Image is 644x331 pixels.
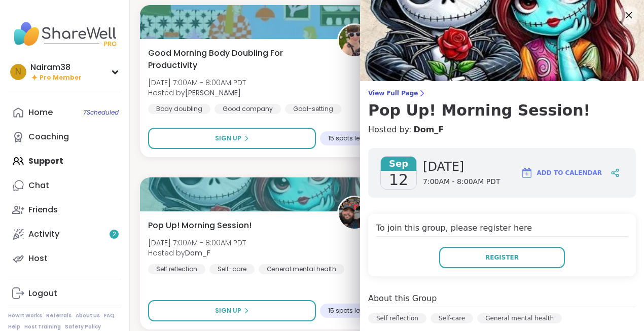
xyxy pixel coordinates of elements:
span: Pop Up! Morning Session! [148,219,252,232]
div: Self-care [431,313,473,323]
h3: Pop Up! Morning Session! [368,101,636,120]
div: Self-care [209,264,255,274]
span: [DATE] 7:00AM - 8:00AM PDT [148,238,246,248]
span: [DATE] [423,159,500,175]
div: Home [28,107,53,118]
h4: About this Group [368,292,437,305]
span: Sep [381,157,416,171]
div: Good company [214,104,281,114]
span: Sign Up [215,134,241,143]
a: About Us [76,312,100,319]
span: 15 spots left [328,307,364,315]
span: Good Morning Body Doubling For Productivity [148,47,326,71]
span: N [15,65,21,79]
a: FAQ [104,312,115,319]
span: 7:00AM - 8:00AM PDT [423,177,500,187]
a: Coaching [8,125,121,149]
div: Coaching [28,131,69,142]
div: Body doubling [148,104,210,114]
div: Self reflection [148,264,205,274]
a: Dom_F [413,124,444,136]
img: ShareWell Nav Logo [8,16,121,52]
b: [PERSON_NAME] [185,88,241,98]
h4: To join this group, please register here [376,222,628,237]
a: How It Works [8,312,42,319]
div: General mental health [259,264,344,274]
span: 7 Scheduled [83,108,119,117]
div: Self reflection [368,313,426,323]
img: ShareWell Logomark [521,167,533,179]
span: Pro Member [40,73,82,82]
div: Goal-setting [285,104,341,114]
span: [DATE] 7:00AM - 8:00AM PDT [148,78,246,88]
button: Sign Up [148,300,316,321]
a: Host [8,246,121,271]
button: Add to Calendar [516,161,606,185]
a: Chat [8,173,121,198]
a: Friends [8,198,121,222]
span: 12 [389,171,408,189]
b: Dom_F [185,248,210,258]
button: Sign Up [148,128,316,149]
div: Logout [28,288,57,299]
h4: Hosted by: [368,124,636,136]
a: View Full PagePop Up! Morning Session! [368,89,636,120]
img: Adrienne_QueenOfTheDawn [339,25,370,56]
span: Sign Up [215,306,241,315]
span: 15 spots left [328,134,364,142]
a: Safety Policy [65,323,101,330]
a: Activity2 [8,222,121,246]
a: Referrals [46,312,71,319]
img: Dom_F [339,197,370,229]
div: Host [28,253,48,264]
a: Home7Scheduled [8,100,121,125]
div: Friends [28,204,58,215]
span: Hosted by [148,248,246,258]
span: Register [485,253,519,262]
div: Activity [28,229,59,240]
div: Chat [28,180,49,191]
span: View Full Page [368,89,636,97]
div: Nairam38 [30,62,82,73]
a: Host Training [24,323,61,330]
a: Help [8,323,20,330]
span: 2 [113,230,116,239]
span: Add to Calendar [537,168,602,177]
span: Hosted by [148,88,246,98]
a: Logout [8,281,121,306]
button: Register [439,247,565,268]
div: General mental health [477,313,562,323]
